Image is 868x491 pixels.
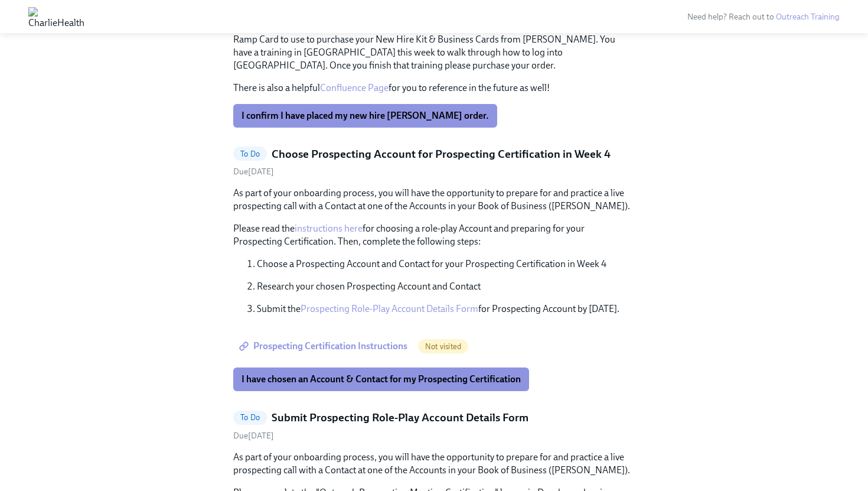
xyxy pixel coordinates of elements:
[295,223,363,234] a: instructions here
[272,410,528,425] h5: Submit Prospecting Role-Play Account Details Form
[301,303,478,314] a: Prospecting Role-Play Account Details Form
[242,340,407,352] span: Prospecting Certification Instructions
[242,110,489,122] span: I confirm I have placed my new hire [PERSON_NAME] order.
[233,431,274,441] span: Wednesday, October 1st 2025, 10:00 am
[257,280,635,293] p: Research your chosen Prospecting Account and Contact
[257,258,635,271] p: Choose a Prospecting Account and Contact for your Prospecting Certification in Week 4
[687,12,840,22] span: Need help? Reach out to
[242,373,521,385] span: I have chosen an Account & Contact for my Prospecting Certification
[418,342,468,351] span: Not visited
[257,303,635,316] p: Submit the for Prospecting Account by [DATE].
[233,368,529,391] button: I have chosen an Account & Contact for my Prospecting Certification
[233,334,416,358] a: Prospecting Certification Instructions
[233,20,635,72] p: [PERSON_NAME] is our print vendor for all things marketing related. You have a dedicated 1x use R...
[233,104,497,128] button: I confirm I have placed my new hire [PERSON_NAME] order.
[28,7,84,26] img: CharlieHealth
[233,82,635,95] p: There is also a helpful for you to reference in the future as well!
[233,413,267,422] span: To Do
[233,451,635,477] p: As part of your onboarding process, you will have the opportunity to prepare for and practice a l...
[233,147,635,178] a: To DoChoose Prospecting Account for Prospecting Certification in Week 4Due[DATE]
[776,12,840,22] a: Outreach Training
[272,147,611,162] h5: Choose Prospecting Account for Prospecting Certification in Week 4
[233,410,635,441] a: To DoSubmit Prospecting Role-Play Account Details FormDue[DATE]
[233,149,267,158] span: To Do
[320,82,389,93] a: Confluence Page
[233,222,635,248] p: Please read the for choosing a role-play Account and preparing for your Prospecting Certification...
[233,167,274,177] span: Tuesday, September 30th 2025, 10:00 am
[233,187,635,213] p: As part of your onboarding process, you will have the opportunity to prepare for and practice a l...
